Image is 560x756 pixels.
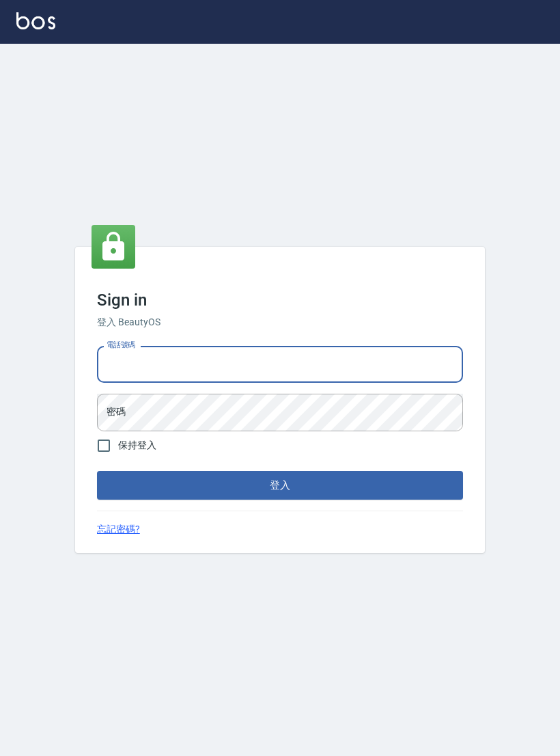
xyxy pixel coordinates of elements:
h3: Sign in [97,291,463,310]
button: 登入 [97,471,463,500]
a: 忘記密碼? [97,522,140,537]
img: Logo [16,12,55,29]
label: 電話號碼 [107,340,135,350]
span: 保持登入 [118,438,156,453]
h6: 登入 BeautyOS [97,315,463,329]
